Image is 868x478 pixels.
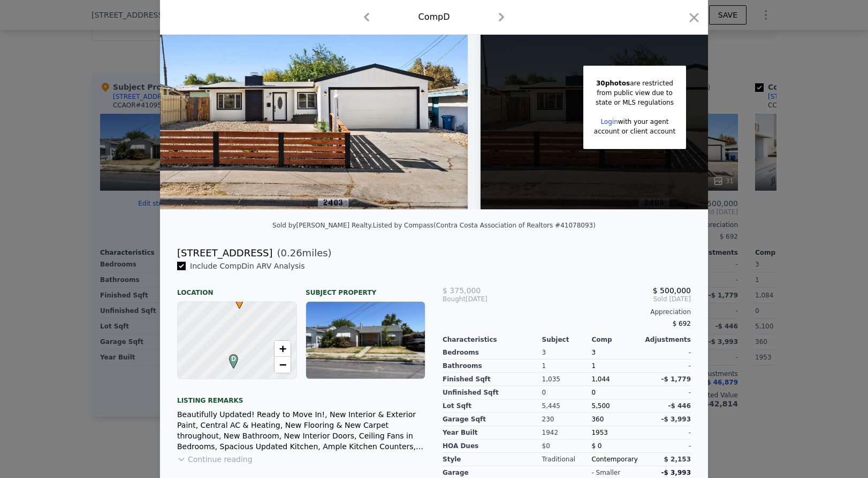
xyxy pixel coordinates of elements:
span: $ 0 [591,442,601,450]
div: Lot Sqft [443,399,542,413]
div: 5,445 [542,399,592,413]
span: $ 2,153 [664,456,691,463]
div: Bedrooms [443,346,542,359]
div: Sold by [PERSON_NAME] Realty . [272,222,373,229]
span: 5,500 [591,402,610,410]
span: − [279,358,286,371]
div: D [226,354,233,361]
div: - [641,426,691,440]
div: Subject Property [306,280,425,297]
span: -$ 3,993 [661,416,691,423]
div: Beautifully Updated! Ready to Move In!, New Interior & Exterior Paint, Central AC & Heating, New ... [177,409,425,452]
span: + [279,342,286,355]
a: Zoom out [275,357,291,373]
div: Adjustments [641,335,691,344]
div: - [641,440,691,453]
div: Characteristics [443,335,542,344]
div: - smaller [591,468,620,477]
a: Login [600,118,618,126]
span: 360 [591,416,604,423]
span: -$ 3,993 [661,469,691,476]
div: Traditional [542,453,592,466]
div: 1 [542,359,592,373]
div: from public view due to [594,88,675,98]
span: 30 photos [596,80,630,87]
div: Finished Sqft [443,373,542,386]
span: 3 [591,349,596,356]
div: HOA Dues [443,440,542,453]
div: Comp [591,335,641,344]
div: - [641,386,691,399]
div: Year Built [443,426,542,440]
div: Contemporary [591,453,641,466]
div: account or client account [594,127,675,136]
div: [STREET_ADDRESS] [177,246,272,261]
div: 0 [542,386,592,399]
div: 1953 [591,426,641,440]
span: Bought [443,295,466,303]
div: Unfinished Sqft [443,386,542,399]
div: 3 [542,346,592,359]
div: Garage Sqft [443,413,542,426]
div: Listed by Compass (Contra Costa Association of Realtors #41078093) [373,222,596,229]
span: with your agent [618,118,669,126]
div: - [641,359,691,373]
div: 230 [542,413,592,426]
div: Subject [542,335,592,344]
div: state or MLS regulations [594,98,675,107]
div: 1 [591,359,641,373]
span: -$ 446 [668,402,691,410]
span: 0 [591,389,596,396]
a: Zoom in [275,341,291,357]
span: -$ 1,779 [661,375,691,383]
div: Bathrooms [443,359,542,373]
span: $ 375,000 [443,286,481,295]
div: 1942 [542,426,592,440]
img: Property Img [160,4,468,209]
div: - [641,346,691,359]
span: $ 500,000 [653,286,691,295]
div: Comp D [418,11,450,23]
button: Continue reading [177,454,253,465]
div: Appreciation [443,308,691,316]
div: are restricted [594,79,675,88]
span: ( miles) [272,246,331,261]
span: $ 692 [673,320,691,327]
span: Include Comp D in ARV Analysis [186,262,309,270]
div: 1,035 [542,373,592,386]
div: $0 [542,440,592,453]
div: Location [177,280,297,297]
span: 0.26 [281,247,302,258]
span: D [226,354,241,364]
span: Sold [DATE] [526,295,691,303]
span: 1,044 [591,375,610,383]
div: Style [443,453,542,466]
div: [DATE] [443,295,526,303]
div: Listing remarks [177,388,425,405]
